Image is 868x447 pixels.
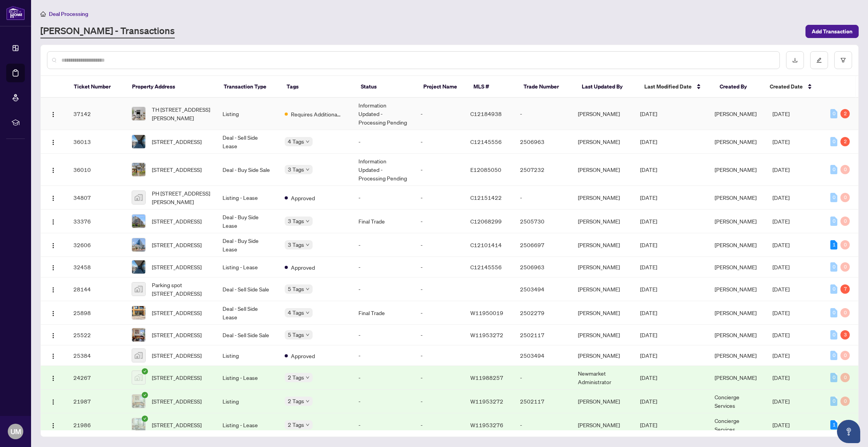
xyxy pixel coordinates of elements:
button: Logo [47,371,59,384]
img: logo [6,6,25,20]
span: 2 Tags [288,397,304,405]
td: - [414,98,464,130]
span: W11950019 [470,309,503,316]
td: - [352,130,414,154]
span: [DATE] [772,398,790,405]
span: [PERSON_NAME] [715,194,757,201]
div: 0 [830,193,837,202]
td: [PERSON_NAME] [572,390,634,413]
td: - [352,277,414,301]
td: Newmarket Administrator [572,366,634,390]
span: [PERSON_NAME] [715,309,757,316]
td: 25522 [67,325,125,345]
td: Deal - Sell Side Lease [216,130,278,154]
button: Logo [47,395,59,407]
img: Logo [50,399,56,405]
span: down [306,376,310,379]
th: Last Updated By [576,76,638,98]
td: [PERSON_NAME] [572,301,634,325]
img: Logo [50,265,56,271]
td: - [414,277,464,301]
img: Logo [50,287,56,293]
td: - [514,98,572,130]
span: [PERSON_NAME] [715,138,757,145]
td: [PERSON_NAME] [572,154,634,186]
span: down [306,423,310,427]
img: Logo [50,423,56,429]
img: Logo [50,111,56,118]
img: thumbnail-img [132,328,145,341]
td: Listing - Lease [216,366,278,390]
span: [STREET_ADDRESS] [152,217,202,225]
div: 0 [830,330,837,340]
button: Logo [47,307,59,319]
div: 0 [840,165,850,174]
span: down [306,243,310,247]
span: [DATE] [640,194,657,201]
td: Deal - Buy Side Lease [216,210,278,233]
img: thumbnail-img [132,191,145,204]
span: [DATE] [772,110,790,117]
span: [DATE] [772,352,790,359]
div: 0 [830,351,837,360]
span: [PERSON_NAME] [715,166,757,173]
td: - [514,413,572,437]
td: 2502117 [514,325,572,345]
span: 4 Tags [288,308,304,317]
img: thumbnail-img [132,238,145,251]
img: Logo [50,195,56,201]
span: [DATE] [640,398,657,405]
span: [PERSON_NAME] [715,241,757,248]
th: Created Date [764,76,822,98]
div: 0 [830,109,837,118]
td: - [352,413,414,437]
span: [DATE] [640,331,657,338]
td: Listing - Lease [216,413,278,437]
span: [STREET_ADDRESS] [152,137,202,146]
div: 1 [830,420,837,430]
td: 37142 [67,98,125,130]
td: 28144 [67,277,125,301]
span: [PERSON_NAME] [715,286,757,293]
td: Deal - Buy Side Sale [216,154,278,186]
th: Ticket Number [68,76,126,98]
td: 32606 [67,233,125,257]
span: [DATE] [772,138,790,145]
span: [DATE] [772,263,790,270]
img: thumbnail-img [132,349,145,362]
span: check-circle [142,392,148,398]
span: [DATE] [772,331,790,338]
td: 25384 [67,345,125,366]
div: 0 [830,262,837,272]
button: filter [834,51,852,69]
td: - [352,233,414,257]
span: C12068299 [470,218,502,225]
td: 36013 [67,130,125,154]
button: download [786,51,804,69]
div: 0 [830,165,837,174]
th: Transaction Type [217,76,280,98]
td: 2506963 [514,130,572,154]
img: thumbnail-img [132,395,145,408]
span: Approved [291,194,315,202]
span: 2 Tags [288,373,304,382]
td: 2503494 [514,345,572,366]
td: - [414,345,464,366]
span: 3 Tags [288,217,304,225]
span: C12101414 [470,241,502,248]
span: check-circle [142,416,148,422]
td: 34807 [67,186,125,210]
span: [DATE] [772,194,790,201]
td: Final Trade [352,210,414,233]
th: Trade Number [517,76,576,98]
span: down [306,311,310,315]
span: Parking spot [STREET_ADDRESS] [152,281,210,298]
td: 2502279 [514,301,572,325]
div: 0 [830,284,837,294]
span: [DATE] [640,374,657,381]
td: - [414,325,464,345]
th: Created By [713,76,764,98]
button: Logo [47,329,59,341]
span: [DATE] [772,218,790,225]
td: Listing - Lease [216,257,278,277]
